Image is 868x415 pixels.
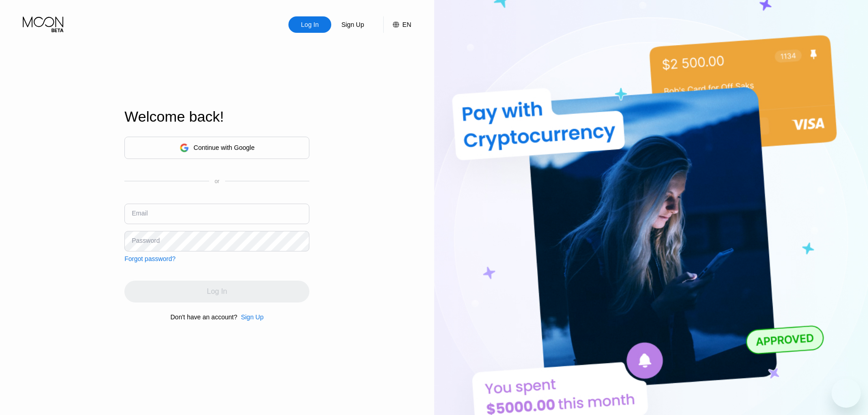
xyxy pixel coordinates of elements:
[124,255,175,262] div: Forgot password?
[402,21,411,28] div: EN
[331,16,374,33] div: Sign Up
[241,313,264,321] div: Sign Up
[383,16,411,33] div: EN
[132,237,159,244] div: Password
[170,313,237,321] div: Don't have an account?
[215,178,220,184] div: or
[340,20,365,29] div: Sign Up
[124,108,309,125] div: Welcome back!
[288,16,331,33] div: Log In
[194,144,255,151] div: Continue with Google
[300,20,320,29] div: Log In
[124,137,309,159] div: Continue with Google
[237,313,264,321] div: Sign Up
[132,210,148,217] div: Email
[832,379,861,408] iframe: Button to launch messaging window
